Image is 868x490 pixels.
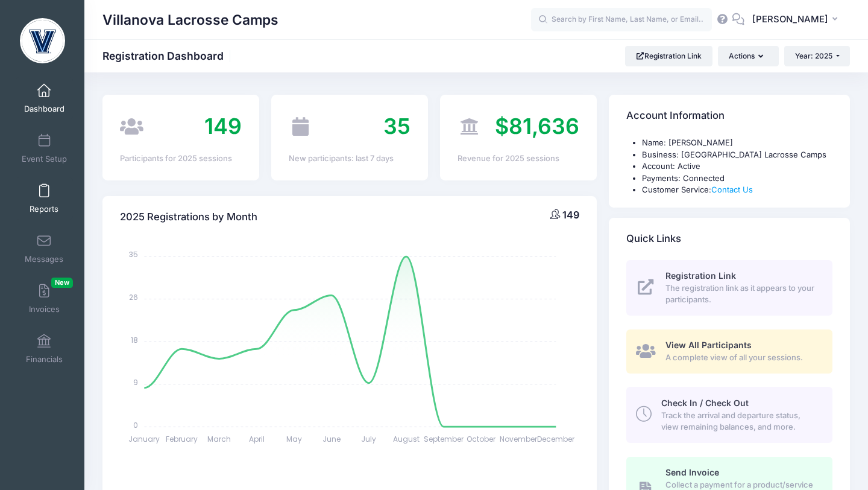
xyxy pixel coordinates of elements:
[531,8,712,32] input: Search by First Name, Last Name, or Email...
[711,185,753,194] a: Contact Us
[322,434,341,444] tspan: June
[26,354,63,364] span: Financials
[131,334,139,345] tspan: 18
[20,18,65,63] img: Villanova Lacrosse Camps
[642,149,832,161] li: Business: [GEOGRAPHIC_DATA] Lacrosse Camps
[665,270,736,281] span: Registration Link
[130,249,139,259] tspan: 35
[30,204,58,214] span: Reports
[626,221,681,256] h4: Quick Links
[784,46,850,66] button: Year: 2025
[129,434,160,444] tspan: January
[102,6,278,34] h1: Villanova Lacrosse Camps
[134,377,139,387] tspan: 9
[207,434,231,444] tspan: March
[362,434,377,444] tspan: July
[249,434,265,444] tspan: April
[665,352,819,364] span: A complete view of all your sessions.
[29,304,60,314] span: Invoices
[665,282,819,306] span: The registration link as it appears to your participants.
[16,177,73,220] a: Reports
[795,51,832,60] span: Year: 2025
[24,104,64,114] span: Dashboard
[25,254,63,264] span: Messages
[467,434,496,444] tspan: October
[16,328,73,370] a: Financials
[642,184,832,196] li: Customer Service:
[661,398,749,408] span: Check In / Check Out
[642,137,832,149] li: Name: [PERSON_NAME]
[383,113,410,139] span: 35
[424,434,464,444] tspan: September
[642,161,832,173] li: Account: Active
[51,278,73,288] span: New
[744,6,850,34] button: [PERSON_NAME]
[562,209,579,221] span: 149
[665,340,752,350] span: View All Participants
[538,434,576,444] tspan: December
[134,419,139,430] tspan: 0
[130,292,139,302] tspan: 26
[626,329,832,374] a: View All Participants A complete view of all your sessions.
[665,467,719,477] span: Send Invoice
[626,260,832,316] a: Registration Link The registration link as it appears to your participants.
[166,434,198,444] tspan: February
[495,113,579,139] span: $81,636
[626,387,832,442] a: Check In / Check Out Track the arrival and departure status, view remaining balances, and more.
[661,410,819,433] span: Track the arrival and departure status, view remaining balances, and more.
[102,49,234,62] h1: Registration Dashboard
[286,434,302,444] tspan: May
[393,434,420,444] tspan: August
[718,46,778,66] button: Actions
[500,434,538,444] tspan: November
[752,13,828,26] span: [PERSON_NAME]
[22,154,67,164] span: Event Setup
[458,153,579,165] div: Revenue for 2025 sessions
[120,200,257,234] h4: 2025 Registrations by Month
[204,113,242,139] span: 149
[16,77,73,119] a: Dashboard
[625,46,712,66] a: Registration Link
[626,99,725,133] h4: Account Information
[120,153,242,165] div: Participants for 2025 sessions
[289,153,410,165] div: New participants: last 7 days
[642,173,832,185] li: Payments: Connected
[16,127,73,170] a: Event Setup
[16,278,73,320] a: InvoicesNew
[16,227,73,270] a: Messages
